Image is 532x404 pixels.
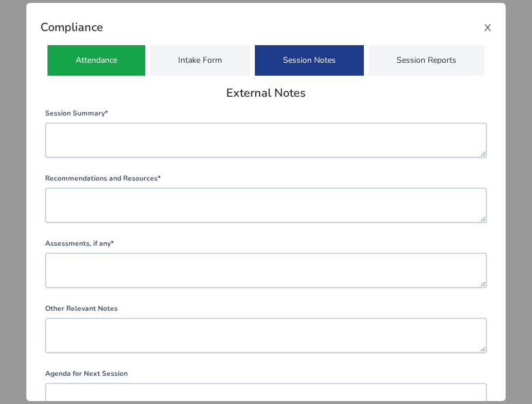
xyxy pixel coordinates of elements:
span: x [484,17,492,36]
label: Assessments, if any* [45,239,114,248]
div: Intake Form [150,45,250,76]
div: External Notes [45,85,487,101]
label: Session Summary* [45,108,108,118]
div: Session Notes [255,45,364,76]
h3: Compliance [40,19,103,36]
div: Attendance [47,45,145,76]
label: Recommendations and Resources* [45,174,161,183]
label: Agenda for Next Session [45,369,128,378]
label: Other Relevant Notes [45,304,118,313]
div: Session Reports [369,45,485,76]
